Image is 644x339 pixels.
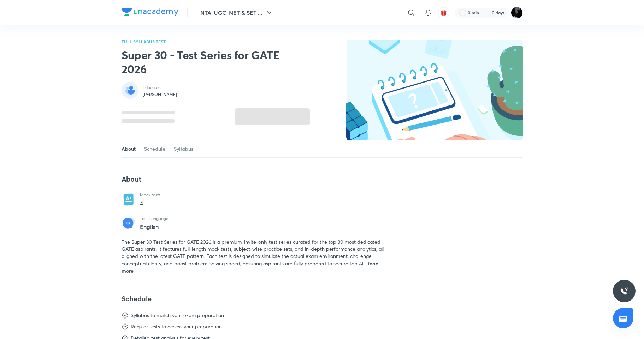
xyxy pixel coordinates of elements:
[144,140,165,157] a: Schedule
[620,287,628,295] img: ttu
[438,7,449,18] button: avatar
[140,192,160,198] p: Mock tests
[122,238,384,267] span: The Super 30 Test Series for GATE 2026 is a premium, invite-only test series curated for the top ...
[140,199,160,207] p: 4
[122,140,136,157] a: About
[140,224,169,230] p: English
[511,7,523,19] img: Mini John
[122,175,387,184] h4: About
[196,6,278,20] button: NTA-UGC-NET & SET ...
[131,312,224,319] div: Syllabus to match your exam preparation
[122,48,302,76] h2: Super 30 - Test Series for GATE 2026
[122,8,178,16] img: Company Logo
[483,9,490,16] img: streak
[122,8,178,18] a: Company Logo
[140,216,169,222] p: Test Language
[441,10,447,16] img: avatar
[122,40,310,44] p: FULL SYLLABUS TEST
[131,323,222,330] div: Regular tests to access your preparation
[143,92,177,97] p: [PERSON_NAME]
[122,260,379,274] span: Read more
[122,294,387,303] h4: Schedule
[143,85,177,90] p: Educator
[174,140,193,157] a: Syllabus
